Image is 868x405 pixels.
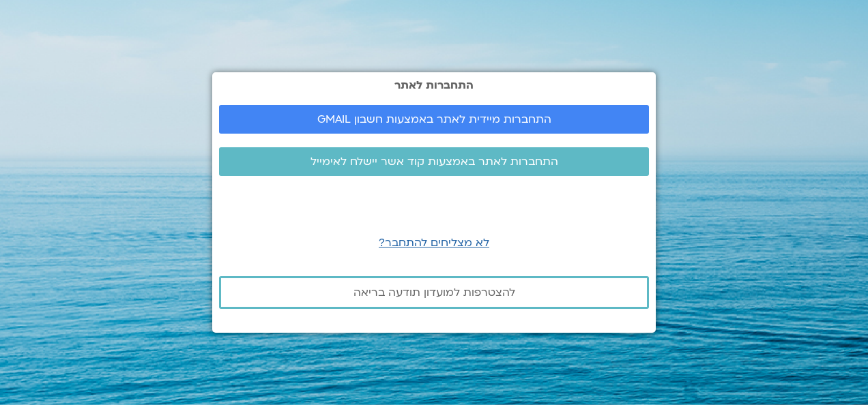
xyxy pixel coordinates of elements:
[219,105,649,134] a: התחברות מיידית לאתר באמצעות חשבון GMAIL
[310,155,558,168] span: התחברות לאתר באמצעות קוד אשר יישלח לאימייל
[317,113,551,125] span: התחברות מיידית לאתר באמצעות חשבון GMAIL
[379,235,489,250] a: לא מצליחים להתחבר?
[353,286,515,299] span: להצטרפות למועדון תודעה בריאה
[219,79,649,91] h2: התחברות לאתר
[219,276,649,309] a: להצטרפות למועדון תודעה בריאה
[219,147,649,176] a: התחברות לאתר באמצעות קוד אשר יישלח לאימייל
